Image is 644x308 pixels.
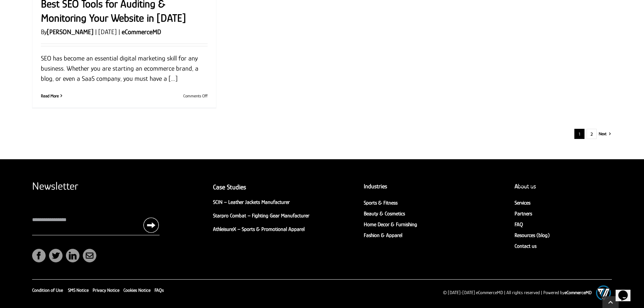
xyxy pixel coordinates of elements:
p: © [DATE]-[DATE] eCommerceMD | All rights reserved | Powered by [443,284,612,301]
h2: Newsletter [32,180,160,192]
a: eCommerceMD [565,289,592,296]
div: Welcome to our site, if you need help simply reply to this message, we are online and ready to help. [3,3,124,14]
a: Sports & Fitness [364,200,398,206]
iframe: chat widget [516,175,637,278]
a: Starpro Combat – Fighting Gear Manufacturer [213,213,309,219]
a: 2 [587,129,597,139]
a: Case Studies [213,183,246,191]
a: SCIN – Leather Jackets Manufacturer [213,199,290,205]
a: [PERSON_NAME] [47,28,93,35]
span: Comments Off [183,93,208,98]
a: Home Decor & Furnishing [364,221,417,228]
form: Contact form [32,180,160,235]
span: [DATE] [98,28,117,35]
p: SEO has become an essential digital marketing skill for any business. Whether you are starting an... [41,53,208,84]
img: eCommerce builder by eCommerceMD [595,284,612,301]
a: Condition of Use [32,287,63,293]
a: FAQs [154,287,164,293]
a: facebook [32,249,46,262]
span: | [117,28,122,35]
span: 1 [574,129,585,139]
a: mail [83,249,96,262]
a: Resources (blog) [515,232,550,238]
a: SMS Notice [68,287,89,293]
a: Services [515,200,530,206]
a: More on Best SEO Tools for Auditing & Monitoring Your Website in 2022 [41,93,59,98]
a: Privacy Notice [93,287,119,293]
a: Next [599,129,606,139]
a: FAQ [515,221,523,228]
a: Cookies Notice [123,287,150,293]
a: Contact us [515,243,536,249]
a: About us [515,183,536,190]
a: Industries [364,183,387,190]
a: AthleisureX – Sports & Promotional Apparel [213,226,305,232]
span: Welcome to our site, if you need help simply reply to this message, we are online and ready to help. [3,3,112,13]
a: eCommerceMD [122,28,161,35]
a: Partners [515,211,532,217]
a: twitter [49,249,63,262]
p: By [41,27,208,37]
a: Beauty & Cosmetics [364,211,405,217]
span: | [93,28,98,35]
a: linkedin [66,249,79,262]
iframe: chat widget [616,281,637,301]
a: Fashion & Apparel [364,232,402,238]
